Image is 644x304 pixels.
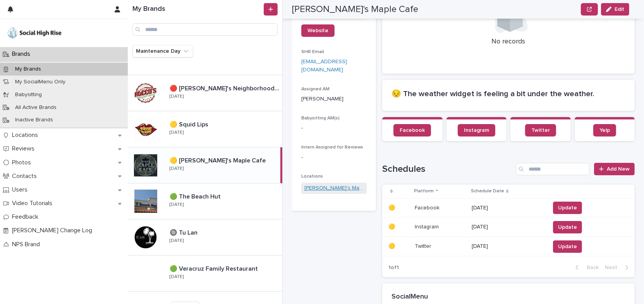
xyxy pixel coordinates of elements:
[582,265,599,270] span: Back
[458,124,495,136] a: Instagram
[132,23,278,36] input: Search
[170,228,199,237] p: 🔘 Tu Lan
[301,87,330,92] span: Assigned AM
[170,119,210,128] p: 🟡 Squid Lips
[415,242,433,250] p: Twitter
[615,7,624,12] span: Edit
[170,130,184,135] p: [DATE]
[392,293,428,301] h2: SocialMenu
[392,89,625,98] h2: 😔 The weather widget is feeling a bit under the weather.
[601,3,629,16] button: Edit
[132,45,193,57] button: Maintenance Day
[9,50,36,58] p: Brands
[170,274,184,280] p: [DATE]
[9,117,59,123] p: Inactive Brands
[9,104,63,111] p: All Active Brands
[388,203,397,211] p: 🟡
[471,187,504,195] p: Schedule Date
[472,243,544,250] p: [DATE]
[170,238,184,244] p: [DATE]
[9,131,44,139] p: Locations
[516,163,589,175] input: Search
[593,124,616,136] a: Yelp
[301,145,363,150] span: Intern Assigned for Reviews
[9,79,72,85] p: My SocialMenu Only
[382,164,513,175] h1: Schedules
[301,116,340,121] span: Babysitting AM(s)
[531,128,550,133] span: Twitter
[464,128,489,133] span: Instagram
[558,204,577,212] span: Update
[128,147,282,183] a: 🟡 [PERSON_NAME]'s Maple Cafe🟡 [PERSON_NAME]'s Maple Cafe [DATE]
[170,166,184,171] p: [DATE]
[307,28,328,33] span: Website
[304,184,364,192] a: [PERSON_NAME]'s Maple Cafe
[292,4,418,15] h2: [PERSON_NAME]'s Maple Cafe
[9,241,46,248] p: NPS Brand
[170,94,184,99] p: [DATE]
[9,200,58,207] p: Video Tutorials
[9,173,43,180] p: Contacts
[472,205,544,211] p: [DATE]
[525,124,556,136] a: Twitter
[558,223,577,231] span: Update
[170,155,267,164] p: 🟡 [PERSON_NAME]'s Maple Cafe
[607,166,630,172] span: Add New
[9,213,45,221] p: Feedback
[170,202,184,207] p: [DATE]
[9,92,48,98] p: Babysitting
[414,187,434,195] p: Platform
[382,258,405,277] p: 1 of 1
[594,163,635,175] a: Add New
[9,186,34,193] p: Users
[128,183,282,219] a: 🟢 The Beach Hut🟢 The Beach Hut [DATE]
[605,265,622,270] span: Next
[301,50,324,54] span: SHR Email
[9,66,47,73] p: My Brands
[415,203,441,211] p: Facebook
[415,222,440,230] p: Instagram
[382,237,635,256] tr: 🟡🟡 TwitterTwitter [DATE]Update
[558,243,577,250] span: Update
[9,159,37,166] p: Photos
[392,38,625,46] p: No records
[388,222,397,230] p: 🟡
[301,59,347,73] a: [EMAIL_ADDRESS][DOMAIN_NAME]
[382,218,635,237] tr: 🟡🟡 InstagramInstagram [DATE]Update
[602,264,635,271] button: Next
[553,202,582,214] button: Update
[301,174,323,179] span: Locations
[569,264,602,271] button: Back
[9,145,41,152] p: Reviews
[128,111,282,147] a: 🟡 Squid Lips🟡 Squid Lips [DATE]
[301,154,367,162] p: -
[301,24,335,37] a: Website
[301,124,367,132] p: -
[553,240,582,253] button: Update
[553,221,582,233] button: Update
[382,198,635,218] tr: 🟡🟡 FacebookFacebook [DATE]Update
[132,5,262,14] h1: My Brands
[393,124,431,136] a: Facebook
[128,75,282,111] a: 🔴 [PERSON_NAME]'s Neighborhood Pizza🔴 [PERSON_NAME]'s Neighborhood Pizza [DATE]
[128,219,282,256] a: 🔘 Tu Lan🔘 Tu Lan [DATE]
[170,192,222,200] p: 🟢 The Beach Hut
[599,128,610,133] span: Yelp
[6,25,63,41] img: o5DnuTxEQV6sW9jFYBBf
[388,242,397,250] p: 🟡
[472,224,544,230] p: [DATE]
[170,83,281,92] p: 🔴 [PERSON_NAME]'s Neighborhood Pizza
[128,256,282,292] a: 🟢 Veracruz Family Restaurant🟢 Veracruz Family Restaurant [DATE]
[9,227,98,234] p: [PERSON_NAME] Change Log
[301,95,367,103] p: [PERSON_NAME]
[400,128,425,133] span: Facebook
[170,264,259,273] p: 🟢 Veracruz Family Restaurant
